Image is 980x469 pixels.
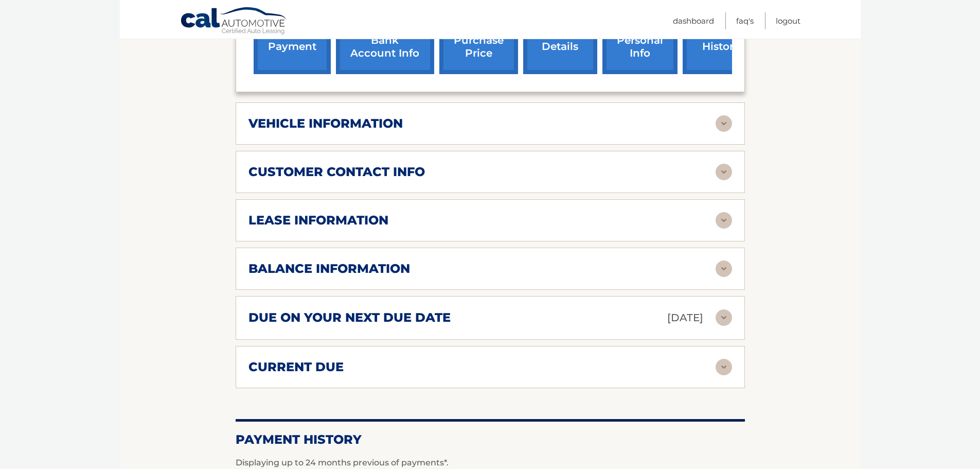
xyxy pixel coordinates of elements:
img: accordion-rest.svg [716,359,732,375]
img: accordion-rest.svg [716,115,732,132]
a: Logout [776,12,800,29]
p: [DATE] [667,309,703,327]
a: make a payment [254,7,331,74]
p: Displaying up to 24 months previous of payments*. [236,457,745,469]
h2: customer contact info [248,164,425,180]
h2: lease information [248,213,388,228]
h2: current due [248,359,344,375]
a: payment history [683,7,760,74]
img: accordion-rest.svg [716,212,732,229]
h2: balance information [248,261,410,276]
a: update personal info [602,7,678,74]
h2: vehicle information [248,116,403,131]
img: accordion-rest.svg [716,164,732,180]
img: accordion-rest.svg [716,309,732,326]
a: FAQ's [736,12,754,29]
a: Dashboard [673,12,714,29]
img: accordion-rest.svg [716,260,732,277]
a: request purchase price [439,7,518,74]
a: account details [523,7,597,74]
a: Cal Automotive [180,7,288,37]
a: Add/Remove bank account info [336,7,434,74]
h2: due on your next due date [248,310,451,325]
h2: Payment History [236,432,745,447]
